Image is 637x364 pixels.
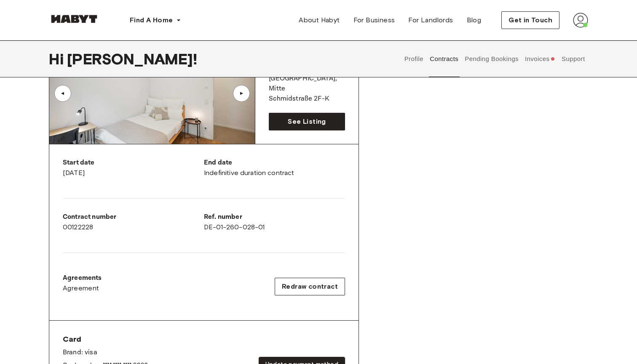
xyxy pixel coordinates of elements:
a: For Landlords [401,12,460,29]
span: Get in Touch [509,15,552,25]
button: Pending Bookings [464,40,520,77]
span: Find A Home [130,15,173,25]
p: Start date [63,158,204,168]
div: ▲ [59,91,67,96]
div: ▲ [237,91,246,96]
button: Invoices [524,40,556,77]
p: Agreements [63,273,102,283]
span: [PERSON_NAME] ! [67,50,197,68]
p: Ref. number [204,212,345,222]
img: Habyt [49,15,99,23]
a: For Business [347,12,402,29]
button: Support [560,40,586,77]
img: avatar [573,13,588,28]
div: [DATE] [63,158,204,178]
button: Get in Touch [501,11,559,29]
p: Contract number [63,212,204,222]
button: Profile [403,40,425,77]
p: [GEOGRAPHIC_DATA] , Mitte [269,74,345,94]
span: For Landlords [408,15,453,25]
p: Brand: visa [63,348,148,358]
div: 00122228 [63,212,204,232]
span: For Business [353,15,395,25]
span: Hi [49,50,67,68]
div: DE-01-260-028-01 [204,212,345,232]
span: Redraw contract [282,282,338,292]
p: End date [204,158,345,168]
span: Card [63,334,148,344]
button: Find A Home [123,12,188,29]
span: Blog [467,15,482,25]
p: Schmidstraße 2F-K [269,94,345,104]
a: Blog [460,12,488,29]
span: See Listing [288,117,326,127]
span: Agreement [63,283,99,293]
button: Redraw contract [275,278,345,295]
button: Contracts [429,40,460,77]
img: Image of the room [49,43,255,144]
span: About Habyt [299,15,340,25]
a: See Listing [269,113,345,130]
div: user profile tabs [401,40,588,77]
div: Indefinitive duration contract [204,158,345,178]
a: About Habyt [292,12,346,29]
a: Agreement [63,283,102,293]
